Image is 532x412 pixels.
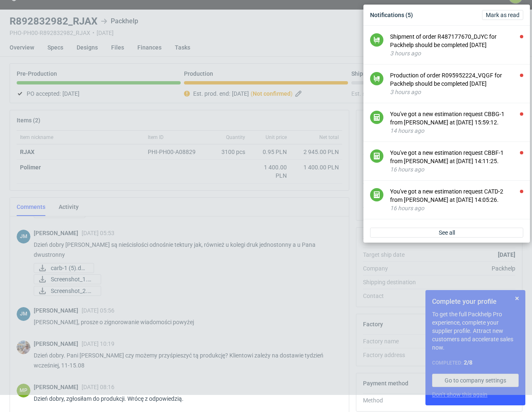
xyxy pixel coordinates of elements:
div: Notifications (5) [367,8,527,22]
div: 16 hours ago [390,165,523,174]
button: Mark as read [482,10,523,20]
button: Production of order R095952224_VQGF for Packhelp should be completed [DATE]3 hours ago [390,71,523,96]
div: Production of order R095952224_VQGF for Packhelp should be completed [DATE] [390,71,523,88]
span: See all [439,230,455,236]
div: Method [363,396,424,405]
div: You've got a new estimation request CATD-2 from [PERSON_NAME] at [DATE] 14:05:26. [390,187,523,204]
div: 16 hours ago [390,204,523,212]
div: 14 hours ago [390,127,523,135]
button: You've got a new estimation request CBBF-1 from [PERSON_NAME] at [DATE] 14:11:25.16 hours ago [390,149,523,174]
div: - [424,396,515,405]
button: You've got a new estimation request CBBG-1 from [PERSON_NAME] at [DATE] 15:59:12.14 hours ago [390,110,523,135]
div: 3 hours ago [390,49,523,57]
button: Shipment of order R487177670_DJYC for Packhelp should be completed [DATE]3 hours ago [390,32,523,57]
div: 3 hours ago [390,88,523,96]
div: Shipment of order R487177670_DJYC for Packhelp should be completed [DATE] [390,32,523,49]
div: You've got a new estimation request CBBF-1 from [PERSON_NAME] at [DATE] 14:11:25. [390,149,523,165]
span: Mark as read [486,12,520,18]
p: Dzień dobry, zgłosiłam do produkcji. Wrócę z odpowiedzią. [34,394,336,404]
a: See all [370,228,523,238]
button: You've got a new estimation request CATD-2 from [PERSON_NAME] at [DATE] 14:05:26.16 hours ago [390,187,523,212]
div: You've got a new estimation request CBBG-1 from [PERSON_NAME] at [DATE] 15:59:12. [390,110,523,127]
